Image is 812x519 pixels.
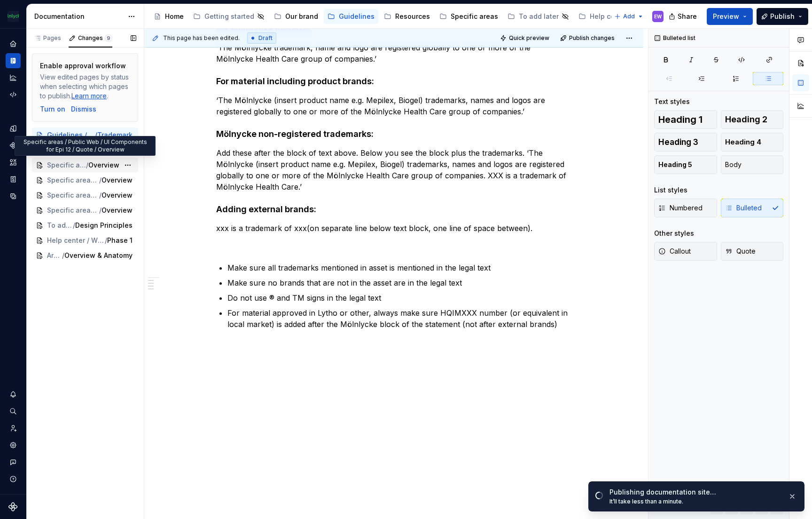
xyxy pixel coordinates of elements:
[654,242,717,261] button: Callout
[6,404,21,419] div: Search ⌘K
[6,70,21,85] a: Analytics
[216,76,571,87] h4: For material including product brands:
[47,176,99,185] span: Specific areas / Public Web / UI Components for Epi 12 / News card carousel
[227,292,571,303] p: Do not use ® and TM signs in the legal text
[216,204,571,215] h4: Adding external brands:
[258,34,273,42] span: Draft
[86,160,88,170] span: /
[47,251,62,260] span: Archive - keep for now / Core Epi 11 / *Component template*
[658,137,698,147] span: Heading 3
[609,487,781,497] div: Publishing documentation site…
[557,32,619,45] button: Publish changes
[204,12,254,21] div: Getting started
[99,206,101,215] span: /
[32,188,138,203] a: Specific areas / Public Web / UI Components for Epi 12 / Media content card/Overview
[654,13,662,20] div: EW
[380,9,434,24] a: Resources
[216,223,571,234] p: xxx is a trademark of xxx(on separate line below text block, one line of space between).
[6,189,21,204] a: Data sources
[339,12,375,21] div: Guidelines
[6,53,21,68] a: Documentation
[6,438,21,453] a: Settings
[32,158,138,173] a: Specific areas / Public Web / UI Components for Epi 12 / Quote/Overview
[32,218,138,233] a: To add later/Design Principles
[609,498,781,505] div: It’ll take less than a minute.
[6,455,21,470] button: Contact support
[47,206,99,215] span: Specific areas / Public Web / UI Components for Epi 12 / *Epi 12 Component template*
[721,242,784,261] button: Quote
[6,36,21,51] a: Home
[6,387,21,402] button: Notifications
[725,137,761,147] span: Heading 4
[654,110,717,129] button: Heading 1
[6,87,21,102] a: Code automation
[97,130,133,140] span: Trademark
[6,155,21,170] div: Assets
[216,128,571,140] h4: Mölnycke non-registered trademarks:
[658,160,692,169] span: Heading 5
[654,199,717,217] button: Numbered
[497,32,554,45] button: Quick preview
[62,251,64,260] span: /
[40,72,130,101] div: View edited pages by status when selecting which pages to publish. .
[150,7,609,26] div: Page tree
[73,221,75,230] span: /
[99,176,101,185] span: /
[504,9,573,24] a: To add later
[590,12,628,21] div: Help center
[721,133,784,152] button: Heading 4
[107,236,133,245] span: Phase 1
[47,191,99,200] span: Specific areas / Public Web / UI Components for Epi 12 / Media content card
[47,236,105,245] span: Help center / What's new / Changelog
[658,203,703,213] span: Numbered
[654,97,690,106] div: Text styles
[6,138,21,153] a: Components
[725,247,756,256] span: Quote
[725,160,742,169] span: Body
[658,247,691,256] span: Callout
[713,12,739,21] span: Preview
[721,155,784,174] button: Body
[32,128,138,143] a: Guidelines / Trademark statement/Trademark
[64,251,133,260] span: Overview & Anatomy
[32,248,138,263] a: Archive - keep for now / Core Epi 11 / *Component template*/Overview & Anatomy
[101,176,133,185] span: Overview
[150,9,187,24] a: Home
[8,502,18,511] svg: Supernova Logo
[575,9,642,24] a: Help center
[75,221,133,230] span: Design Principles
[15,136,156,156] div: Specific areas / Public Web / UI Components for Epi 12 / Quote / Overview
[105,236,107,245] span: /
[658,115,703,124] span: Heading 1
[707,8,753,25] button: Preview
[47,130,95,140] span: Guidelines / Trademark statement
[105,34,112,42] span: 9
[654,133,717,152] button: Heading 3
[32,233,138,248] a: Help center / What's new / Changelog/Phase 1
[664,8,703,25] button: Share
[569,34,615,42] span: Publish changes
[6,421,21,436] a: Invite team
[519,12,559,21] div: To add later
[165,12,184,21] div: Home
[509,34,549,42] span: Quick preview
[770,12,795,21] span: Publish
[227,262,571,273] p: Make sure all trademarks mentioned in asset is mentioned in the legal text
[99,191,101,200] span: /
[47,160,86,170] span: Specific areas / Public Web / UI Components for Epi 12 / Quote
[757,8,808,25] button: Publish
[654,155,717,174] button: Heading 5
[34,34,61,42] div: Pages
[71,92,107,100] a: Learn more
[451,12,498,21] div: Specific areas
[71,104,96,114] button: Dismiss
[216,147,571,192] p: Add these after the block of text above. Below you see the block plus the trademarks. ‘The Mölnly...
